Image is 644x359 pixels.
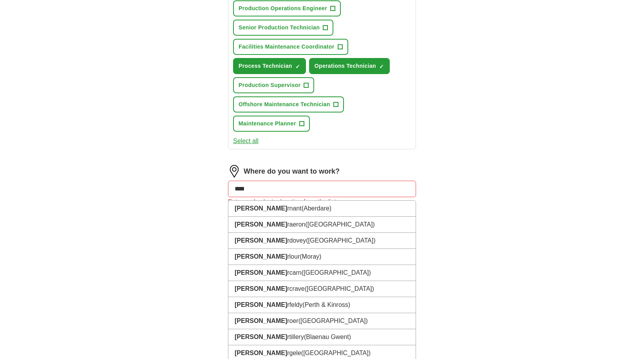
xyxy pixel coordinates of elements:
[302,301,350,308] span: (Perth & Kinross)
[233,96,344,112] button: Offshore Maintenance Technician
[302,205,331,212] span: (Aberdare)
[239,62,292,70] span: Process Technician
[309,58,390,74] button: Operations Technician✓
[379,63,384,70] span: ✓
[233,136,259,146] button: Select all
[233,39,348,55] button: Facilities Maintenance Coordinator
[233,116,310,132] button: Maintenance Planner
[235,350,287,356] strong: [PERSON_NAME]
[302,269,371,276] span: ([GEOGRAPHIC_DATA])
[235,301,287,308] strong: [PERSON_NAME]
[239,81,300,89] span: Production Supervisor
[295,63,300,70] span: ✓
[235,317,287,324] strong: [PERSON_NAME]
[228,201,416,217] li: rnant
[235,285,287,292] strong: [PERSON_NAME]
[228,329,416,345] li: rtillery
[305,221,374,228] span: ([GEOGRAPHIC_DATA])
[228,297,416,313] li: rfeldy
[239,43,335,51] span: Facilities Maintenance Coordinator
[235,334,287,340] strong: [PERSON_NAME]
[228,197,416,207] div: Enter and select a location from the list
[228,165,241,178] img: location.png
[315,62,376,70] span: Operations Technician
[239,120,296,128] span: Maintenance Planner
[300,253,321,260] span: (Moray)
[305,285,374,292] span: ([GEOGRAPHIC_DATA])
[235,237,287,244] strong: [PERSON_NAME]
[235,269,287,276] strong: [PERSON_NAME]
[228,217,416,233] li: raeron
[304,334,351,340] span: (Blaenau Gwent)
[298,317,368,324] span: ([GEOGRAPHIC_DATA])
[228,313,416,329] li: roer
[228,281,416,297] li: rcrave
[301,350,371,356] span: ([GEOGRAPHIC_DATA])
[233,0,341,16] button: Production Operations Engineer
[239,4,327,13] span: Production Operations Engineer
[239,100,330,109] span: Offshore Maintenance Technician
[233,77,314,93] button: Production Supervisor
[306,237,375,244] span: ([GEOGRAPHIC_DATA])
[235,253,287,260] strong: [PERSON_NAME]
[239,24,320,32] span: Senior Production Technician
[235,221,287,228] strong: [PERSON_NAME]
[228,233,416,249] li: rdovey
[235,205,287,212] strong: [PERSON_NAME]
[228,249,416,265] li: rlour
[233,20,333,36] button: Senior Production Technician
[244,166,340,177] label: Where do you want to work?
[228,265,416,281] li: rcarn
[233,58,306,74] button: Process Technician✓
